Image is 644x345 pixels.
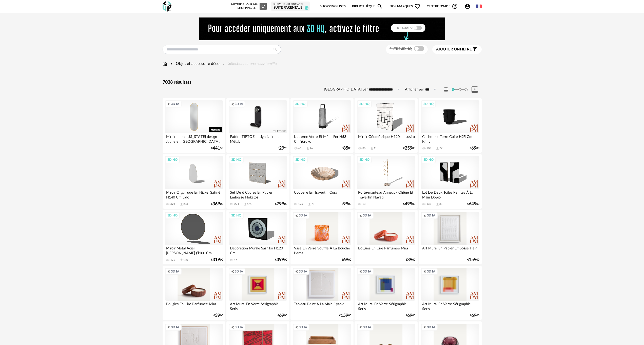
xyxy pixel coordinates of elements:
span: 399 [277,258,284,262]
span: Creation icon [295,213,298,217]
div: 3D HQ [293,101,308,107]
a: Creation icon 3D IA Vase En Verre Soufflé À La Bouche Berna €6900 [290,210,353,264]
a: Shopping Lists [320,1,346,12]
span: Heart Outline icon [414,3,420,9]
span: Download icon [307,202,311,206]
span: 3D IA [427,213,435,217]
div: Art Mural En Papier Embossé Heln [421,245,479,255]
span: 499 [405,202,412,206]
div: Cache-pot Terre Cuite H25 Cm Kimy [421,133,479,143]
span: Download icon [180,202,183,206]
div: Bougies En Cire Parfumée Mira [165,301,223,311]
div: € 00 [213,314,223,317]
a: 3D HQ Lot De Deux Toiles Peintes À La Main Dopio 136 Download icon 81 €64900 [419,154,481,209]
div: 13 [362,202,365,206]
div: € 00 [275,202,287,206]
div: 3D HQ [421,156,436,163]
span: 3D IA [171,269,179,274]
div: 16 [234,258,237,262]
span: 441 [212,147,220,150]
span: 3D IA [363,269,371,274]
div: € 00 [467,258,479,262]
span: Filter icon [472,46,478,52]
span: 3D IA [171,102,179,106]
span: 39 [215,314,220,317]
a: Creation icon 3D IA Art Mural En Papier Embossé Heln €15900 [419,210,481,264]
span: 69 [471,147,476,150]
div: Shopping List courante [274,3,307,6]
a: 3D HQ Miroir Métal Acier [PERSON_NAME] Ø100 Cm Caligone 175 Download icon 110 €31900 [163,210,225,264]
div: 66 [298,147,301,150]
div: Set De 6 Cadres En Papier Embossé Hekatos [229,189,287,199]
span: 99 [343,202,348,206]
div: 3D HQ [357,101,372,107]
span: Download icon [436,147,439,150]
span: 3D IA [299,269,307,274]
span: Creation icon [295,269,298,274]
span: Ajouter un [436,47,460,51]
span: 3D IA [427,269,435,274]
img: fr [476,4,482,9]
div: € 00 [403,202,415,206]
div: € 00 [211,202,223,206]
div: Tableau Peint À La Main Cyanid [293,301,351,311]
a: Creation icon 3D IA Bougies En Cire Parfumée Mira €3900 [355,210,417,264]
span: 319 [212,258,220,262]
div: Mettre à jour ma Shopping List [230,3,267,10]
a: Creation icon 3D IA Art Mural En Verre Sérigraphié Seris €6900 [419,266,481,320]
span: 69 [471,314,476,317]
div: € 90 [278,147,287,150]
span: Download icon [306,147,310,150]
span: Creation icon [295,325,298,329]
div: Art Mural En Verre Sérigraphié Seris [421,301,479,311]
div: € 00 [406,258,415,262]
span: Creation icon [231,269,234,274]
div: € 00 [211,258,223,262]
span: 3D IA [235,269,243,274]
div: 3D HQ [293,156,308,163]
a: Creation icon 3D IA Patère TIPTOE design Noir en Métal. €2990 [226,98,289,153]
span: Centre d'aideHelp Circle Outline icon [427,3,458,9]
span: 29 [279,147,284,150]
span: 3D IA [171,325,179,329]
a: 3D HQ Décoration Murale Sashiko H120 Cm 16 €39900 [226,210,289,264]
span: 39 [407,258,412,262]
div: Bougies En Cire Parfumée Mira [357,245,415,255]
span: 369 [212,202,220,206]
div: 11 [374,147,377,150]
span: Refresh icon [261,5,265,8]
span: 3D IA [427,325,435,329]
span: Creation icon [423,213,426,217]
span: 3D IA [299,213,307,217]
span: Download icon [370,147,374,150]
div: € 00 [339,314,351,317]
div: € 50 [211,147,223,150]
span: 85 [343,147,348,150]
span: Account Circle icon [464,3,471,9]
div: € 00 [470,314,479,317]
div: 3D HQ [421,101,436,107]
a: 3D HQ Coupelle En Travertin Cora 125 Download icon 78 €9900 [290,154,353,209]
a: Creation icon 3D IA Tableau Peint À La Main Cyanid €15900 [290,266,353,320]
div: 213 [183,202,188,206]
span: Creation icon [423,269,426,274]
div: Miroir mural [US_STATE] design Jaune en [GEOGRAPHIC_DATA]. [165,133,223,143]
div: 136 [426,202,431,206]
span: 3D IA [235,325,243,329]
a: BibliothèqueMagnify icon [352,1,383,12]
span: 159 [341,314,348,317]
div: 108 [426,147,431,150]
span: 159 [469,258,476,262]
span: 3D IA [235,102,243,106]
div: € 00 [403,147,415,150]
div: € 00 [278,314,287,317]
label: Afficher par [405,87,424,92]
div: 3D HQ [165,156,180,163]
span: Creation icon [167,269,170,274]
a: Creation icon 3D IA Miroir mural [US_STATE] design Jaune en [GEOGRAPHIC_DATA]. €44150 [163,98,225,153]
span: Creation icon [231,325,234,329]
span: 11 [305,6,308,10]
span: Creation icon [359,269,362,274]
span: Creation icon [359,213,362,217]
a: 3D HQ Set De 6 Cadres En Papier Embossé Hekatos 224 Download icon 141 €79900 [226,154,289,209]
